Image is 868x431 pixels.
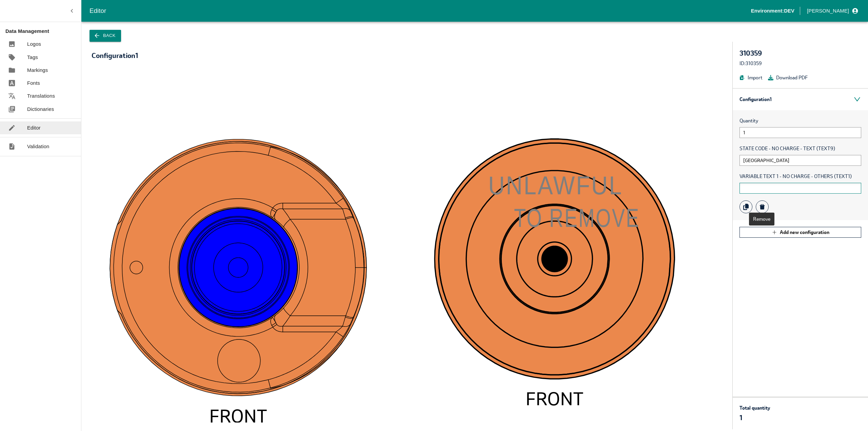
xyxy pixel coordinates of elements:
[92,52,138,59] div: Configuration 1
[733,89,868,110] div: Configuration 1
[27,105,54,113] p: Dictionaries
[27,54,38,61] p: Tags
[739,173,861,180] span: VARIABLE TEXT 1 - NO CHARGE - OTHERS (TEXT1)
[739,413,770,423] p: 1
[27,143,50,150] p: Validation
[739,404,770,412] p: Total quantity
[609,171,622,199] tspan: L
[514,203,626,232] tspan: TO REMOV
[807,7,849,15] p: [PERSON_NAME]
[209,404,267,428] tspan: FRONT
[488,171,609,199] tspan: UNLAWFU
[90,30,121,42] button: Back
[739,74,763,81] button: Import
[739,60,861,67] div: ID: 310359
[768,74,808,81] button: Download PDF
[526,387,584,410] tspan: FRONT
[739,227,861,238] button: Add new configuration
[739,117,861,124] span: Quantity
[90,6,751,16] div: Editor
[5,27,81,35] p: Data Management
[27,40,41,48] p: Logos
[739,48,861,58] div: 310359
[751,7,794,15] p: Environment: DEV
[749,213,774,226] div: Remove
[27,92,55,100] p: Translations
[27,79,40,87] p: Fonts
[804,5,860,17] button: profile
[626,203,639,232] tspan: E
[27,66,48,74] p: Markings
[27,124,41,132] p: Editor
[739,145,861,152] span: STATE CODE - NO CHARGE - TEXT (TEXT9)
